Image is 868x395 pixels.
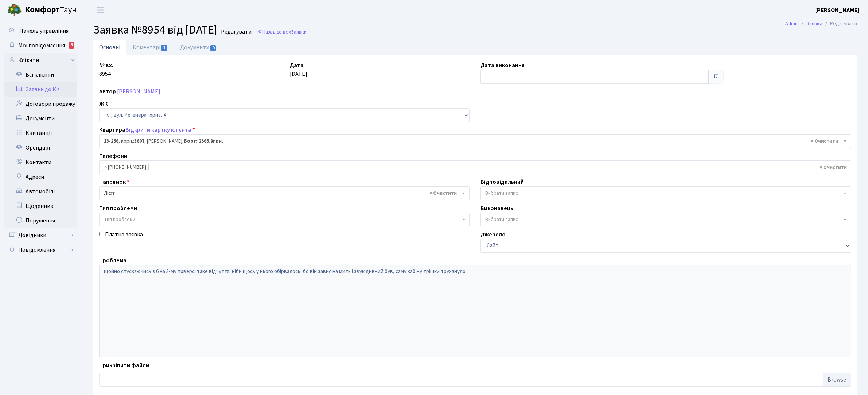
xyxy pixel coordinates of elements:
[820,164,847,171] span: Видалити всі елементи
[4,184,77,199] a: Автомобілі
[806,20,822,27] a: Заявки
[257,28,307,35] a: Назад до всіхЗаявки
[4,199,77,213] a: Щоденник
[291,28,307,35] span: Заявки
[125,126,191,134] a: Відкрити картку клієнта
[104,163,107,171] span: ×
[184,138,223,145] b: Борг: 2565.9грн.
[99,125,195,134] label: Квартира
[25,4,77,16] span: Таун
[4,97,77,111] a: Договори продажу
[174,40,223,55] a: Документи
[4,67,77,82] a: Всі клієнти
[485,216,518,223] span: Вибрати запис
[284,61,475,84] div: [DATE]
[18,42,65,50] span: Мої повідомлення
[102,163,149,171] li: +380667633245
[4,53,77,67] a: Клієнти
[774,16,868,31] nav: breadcrumb
[105,230,143,239] label: Платна заявка
[4,38,77,53] a: Мої повідомлення6
[99,204,137,213] label: Тип проблеми
[99,87,116,96] label: Автор
[104,138,842,145] span: <b>13-256</b>, корп.: <b>3607</b>, Коренбліт Ксенія Романівна, <b>Борг: 2565.9грн.</b>
[94,61,284,84] div: 8954
[822,20,857,28] li: Редагувати
[4,243,77,257] a: Повідомлення
[4,82,77,97] a: Заявки до КК
[210,45,216,51] span: 0
[69,42,74,49] div: 6
[99,256,126,265] label: Проблема
[99,134,851,148] span: <b>13-256</b>, корп.: <b>3607</b>, Коренбліт Ксенія Романівна, <b>Борг: 2565.9грн.</b>
[104,190,460,197] span: Ліфт
[99,265,851,357] textarea: щойно спускаючись з 6 на 3-му поверсі таке відчуття, ніби щось у нього обірвалось, бо він завис н...
[4,111,77,126] a: Документи
[4,24,77,38] a: Панель управління
[99,100,108,108] label: ЖК
[91,4,109,16] button: Переключити навігацію
[480,178,524,186] label: Відповідальний
[290,61,304,70] label: Дата
[815,6,859,15] a: [PERSON_NAME]
[785,20,799,27] a: Admin
[7,3,22,18] img: logo.png
[104,216,135,223] span: Тип проблеми
[104,138,118,145] b: 13-256
[93,40,126,55] a: Основні
[99,61,113,70] label: № вх.
[4,155,77,170] a: Контакти
[99,186,470,200] span: Ліфт
[117,88,160,96] a: [PERSON_NAME]
[19,27,69,35] span: Панель управління
[25,4,60,16] b: Комфорт
[99,361,149,370] label: Прикріпити файли
[480,230,506,239] label: Джерело
[4,170,77,184] a: Адреси
[4,213,77,228] a: Порушення
[480,61,525,70] label: Дата виконання
[811,138,838,145] span: Видалити всі елементи
[93,22,217,38] span: Заявка №8954 від [DATE]
[99,152,127,160] label: Телефони
[161,45,167,51] span: 1
[126,40,174,55] a: Коментарі
[99,178,129,186] label: Напрямок
[219,28,254,35] small: Редагувати .
[429,190,457,197] span: Видалити всі елементи
[485,190,518,197] span: Вибрати запис
[4,140,77,155] a: Орендарі
[4,228,77,243] a: Довідники
[134,138,144,145] b: 3607
[4,126,77,140] a: Квитанції
[480,204,513,213] label: Виконавець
